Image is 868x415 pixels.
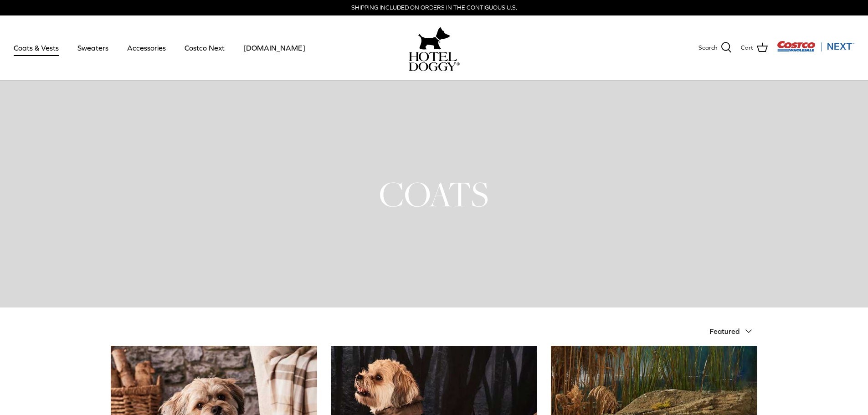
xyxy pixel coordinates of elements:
span: Featured [709,327,740,335]
img: hoteldoggy.com [418,25,450,52]
h1: COATS [111,172,758,216]
a: Search [699,42,732,54]
span: Cart [741,43,753,53]
span: Search [699,43,717,53]
a: [DOMAIN_NAME] [235,32,313,63]
img: hoteldoggycom [409,52,460,71]
a: Coats & Vests [5,32,67,63]
a: Costco Next [176,32,233,63]
img: Costco Next [777,41,854,52]
a: Cart [741,42,768,54]
a: hoteldoggy.com hoteldoggycom [409,25,460,71]
button: Featured [709,321,758,341]
a: Accessories [119,32,174,63]
a: Sweaters [69,32,117,63]
a: Visit Costco Next [777,46,854,53]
